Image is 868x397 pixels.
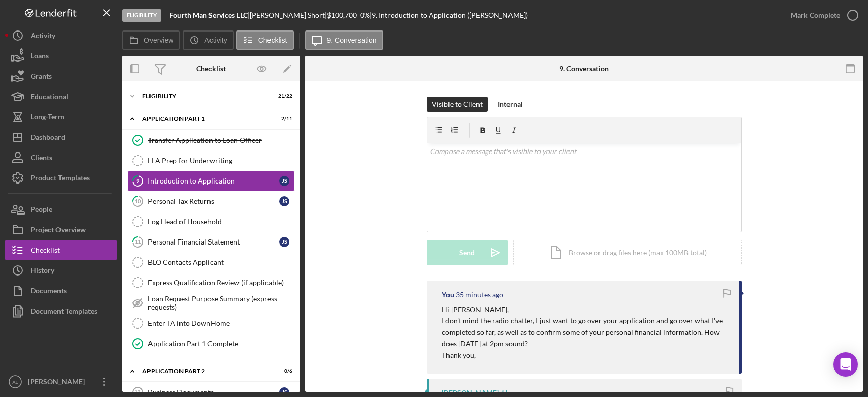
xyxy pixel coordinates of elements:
[169,11,250,19] div: |
[459,240,475,265] div: Send
[31,301,97,324] div: Document Templates
[148,136,294,144] div: Transfer Application to Loan Officer
[442,389,499,397] div: [PERSON_NAME]
[791,5,840,25] div: Mark Complete
[144,36,173,44] label: Overview
[148,218,294,226] div: Log Head of Household
[5,25,117,46] button: Activity
[31,46,49,69] div: Loans
[250,11,327,19] div: [PERSON_NAME] Short |
[135,238,141,245] tspan: 11
[5,86,117,107] button: Educational
[148,157,294,165] div: LLA Prep for Underwriting
[258,36,287,44] label: Checklist
[236,30,294,50] button: Checklist
[5,46,117,66] button: Loans
[148,388,279,396] div: Business Documents
[127,313,295,333] a: Enter TA into DownHome
[781,5,863,25] button: Mark Complete
[127,191,295,211] a: 10Personal Tax ReturnsJS
[5,281,117,301] button: Documents
[31,107,64,130] div: Long-Term
[196,65,226,73] div: Checklist
[559,65,609,73] div: 9. Conversation
[427,97,488,112] button: Visible to Client
[498,97,523,112] div: Internal
[31,199,52,222] div: People
[204,36,227,44] label: Activity
[31,147,52,170] div: Clients
[442,291,454,299] div: You
[274,368,292,374] div: 0 / 6
[31,260,54,283] div: History
[142,116,267,122] div: Application Part 1
[5,147,117,168] button: Clients
[31,281,67,303] div: Documents
[279,196,289,206] div: J S
[31,25,55,48] div: Activity
[31,168,90,191] div: Product Templates
[127,171,295,191] a: 9Introduction to ApplicationJS
[127,272,295,293] a: Express Qualification Review (if applicable)
[427,240,508,265] button: Send
[148,238,279,246] div: Personal Financial Statement
[136,177,140,184] tspan: 9
[360,11,370,19] div: 0 %
[279,237,289,247] div: J S
[442,350,729,361] p: Thank you,
[122,9,161,22] div: Eligibility
[493,97,528,112] button: Internal
[127,333,295,354] a: Application Part 1 Complete
[442,304,729,315] p: Hi [PERSON_NAME],
[12,379,18,385] text: AL
[135,198,141,204] tspan: 10
[127,211,295,232] a: Log Head of Household
[127,293,295,313] a: Loan Request Purpose Summary (express requests)
[5,240,117,260] button: Checklist
[274,116,292,122] div: 2 / 11
[148,258,294,266] div: BLO Contacts Applicant
[31,66,52,89] div: Grants
[5,107,117,127] button: Long-Term
[5,199,117,220] button: People
[148,295,294,311] div: Loan Request Purpose Summary (express requests)
[327,36,377,44] label: 9. Conversation
[127,252,295,272] a: BLO Contacts Applicant
[148,279,294,287] div: Express Qualification Review (if applicable)
[5,220,117,240] button: Project Overview
[500,389,537,397] time: 2025-09-17 18:16
[127,150,295,171] a: LLA Prep for Underwriting
[370,11,528,19] div: | 9. Introduction to Application ([PERSON_NAME])
[142,368,267,374] div: Application Part 2
[31,240,60,263] div: Checklist
[127,232,295,252] a: 11Personal Financial StatementJS
[148,340,294,348] div: Application Part 1 Complete
[305,30,383,50] button: 9. Conversation
[5,66,117,86] button: Grants
[5,127,117,147] a: Dashboard
[25,372,92,394] div: [PERSON_NAME]
[432,97,483,112] div: Visible to Client
[169,11,248,19] b: Fourth Man Services LLC
[5,168,117,188] button: Product Templates
[833,352,858,377] div: Open Intercom Messenger
[5,301,117,321] button: Document Templates
[456,291,503,299] time: 2025-09-17 22:27
[327,11,357,19] span: $100,700
[31,86,68,109] div: Educational
[134,389,140,395] tspan: 12
[5,260,117,281] a: History
[122,30,180,50] button: Overview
